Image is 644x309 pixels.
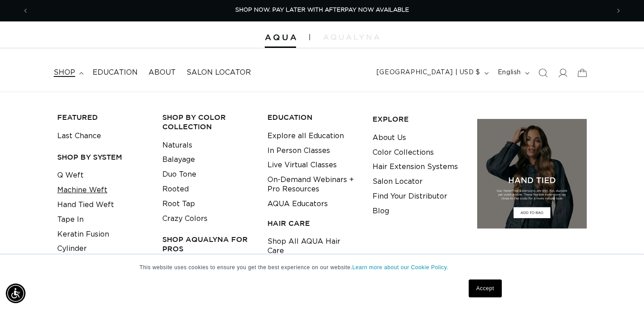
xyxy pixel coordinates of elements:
[57,241,87,256] a: Cylinder
[57,212,84,227] a: Tape In
[162,138,192,153] a: Naturals
[162,212,208,226] a: Crazy Colors
[57,152,148,162] h3: SHOP BY SYSTEM
[87,63,143,83] a: Education
[162,182,189,197] a: Rooted
[373,160,458,174] a: Hair Extension Systems
[267,129,344,144] a: Explore all Education
[235,7,409,13] span: SHOP NOW. PAY LATER WITH AFTERPAY NOW AVAILABLE
[265,34,296,41] img: Aqua Hair Extensions
[162,152,195,167] a: Balayage
[57,168,84,183] a: Q Weft
[162,167,196,182] a: Duo Tone
[373,145,434,160] a: Color Collections
[57,227,109,242] a: Keratin Fusion
[186,68,251,77] span: Salon Locator
[373,174,423,189] a: Salon Locator
[373,189,447,204] a: Find Your Distributor
[267,197,328,212] a: AQUA Educators
[267,219,359,228] h3: HAIR CARE
[54,68,75,77] span: shop
[323,34,379,40] img: aqualyna.com
[267,173,359,197] a: On-Demand Webinars + Pro Resources
[498,68,521,77] span: English
[492,64,533,81] button: English
[162,197,195,212] a: Root Tap
[373,131,406,145] a: About Us
[373,114,464,124] h3: EXPLORE
[148,68,176,77] span: About
[143,63,181,83] a: About
[609,2,628,19] button: Next announcement
[267,144,330,158] a: In Person Classes
[57,129,101,144] a: Last Chance
[373,204,389,219] a: Blog
[352,264,449,271] a: Learn more about our Cookie Policy.
[533,63,553,83] summary: Search
[162,235,254,254] h3: Shop AquaLyna for Pros
[267,234,359,258] a: Shop All AQUA Hair Care
[57,198,114,212] a: Hand Tied Weft
[162,113,254,131] h3: Shop by Color Collection
[16,2,35,19] button: Previous announcement
[267,113,359,122] h3: EDUCATION
[57,183,107,198] a: Machine Weft
[93,68,138,77] span: Education
[377,68,480,77] span: [GEOGRAPHIC_DATA] | USD $
[6,284,25,303] div: Accessibility Menu
[469,279,502,297] a: Accept
[267,158,337,173] a: Live Virtual Classes
[48,63,87,83] summary: shop
[181,63,256,83] a: Salon Locator
[57,113,148,122] h3: FEATURED
[371,64,492,81] button: [GEOGRAPHIC_DATA] | USD $
[140,263,504,271] p: This website uses cookies to ensure you get the best experience on our website.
